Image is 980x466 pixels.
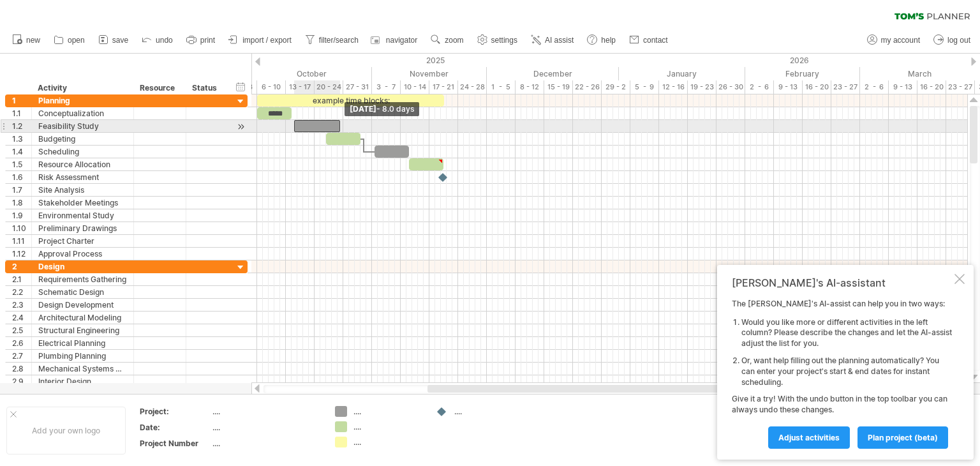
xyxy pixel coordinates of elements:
div: February 2026 [745,67,860,80]
div: 1.5 [12,158,31,170]
div: 2.1 [12,273,31,285]
div: Status [192,82,220,94]
div: October 2025 [240,67,372,80]
div: 1 [12,94,31,107]
div: Feasibility Study [38,120,127,132]
div: 12 - 16 [659,80,688,94]
div: 23 - 27 [946,80,975,94]
div: [PERSON_NAME]'s AI-assistant [732,276,952,289]
div: December 2025 [487,67,619,80]
div: 16 - 20 [803,80,831,94]
span: zoom [445,36,463,45]
div: Resource [140,82,179,94]
div: Project Number [140,438,210,449]
div: Resource Allocation [38,158,127,170]
div: Conceptualization [38,107,127,119]
div: Planning [38,94,127,107]
div: Requirements Gathering [38,273,127,285]
div: 15 - 19 [544,80,573,94]
div: .... [212,406,320,417]
div: Add your own logo [6,407,126,455]
a: open [50,32,89,49]
div: 1 - 5 [487,80,516,94]
div: November 2025 [372,67,487,80]
a: filter/search [302,32,362,49]
div: Interior Design [38,375,127,387]
a: save [95,32,132,49]
div: 2.2 [12,286,31,298]
li: Or, want help filling out the planning automatically? You can enter your project's start & end da... [741,356,952,387]
div: Environmental Study [38,209,127,222]
div: 13 - 17 [286,80,315,94]
span: open [68,36,85,45]
div: 2.3 [12,299,31,311]
a: undo [138,32,177,49]
a: contact [626,32,672,49]
div: 23 - 27 [831,80,860,94]
a: navigator [369,32,421,49]
div: 1.8 [12,197,31,209]
div: Risk Assessment [38,171,127,183]
div: January 2026 [619,67,745,80]
div: example time blocks: [257,94,444,107]
div: Date: [140,422,210,433]
div: Schematic Design [38,286,127,298]
span: filter/search [319,36,359,45]
div: Scheduling [38,146,127,158]
div: .... [353,421,423,432]
div: 10 - 14 [401,80,429,94]
a: help [584,32,620,49]
div: .... [353,437,423,447]
div: 1.1 [12,107,31,119]
div: 1.11 [12,235,31,247]
span: log out [947,36,970,45]
div: Stakeholder Meetings [38,197,127,209]
div: 24 - 28 [458,80,487,94]
div: 2.7 [12,350,31,362]
div: Project: [140,406,210,417]
a: plan project (beta) [857,426,948,449]
div: .... [454,406,524,417]
div: 29 - 2 [602,80,630,94]
span: my account [881,36,920,45]
div: 2 - 6 [745,80,774,94]
div: Project Charter [38,235,127,247]
div: Plumbing Planning [38,350,127,362]
div: Electrical Planning [38,337,127,349]
a: settings [474,32,521,49]
li: Would you like more or different activities in the left column? Please describe the changes and l... [741,317,952,349]
div: 17 - 21 [429,80,458,94]
div: 1.7 [12,184,31,196]
div: .... [353,406,423,417]
a: new [9,32,44,49]
div: 1.9 [12,209,31,222]
span: save [112,36,128,45]
div: 2.4 [12,312,31,324]
a: print [183,32,219,49]
span: navigator [386,36,417,45]
div: 16 - 20 [917,80,946,94]
span: help [601,36,616,45]
div: Mechanical Systems Design [38,363,127,375]
span: new [26,36,40,45]
div: Architectural Modeling [38,312,127,324]
span: plan project (beta) [868,433,938,442]
a: log out [930,32,974,49]
div: Structural Engineering [38,324,127,336]
div: 2 - 6 [860,80,889,94]
a: my account [864,32,924,49]
div: 2.8 [12,363,31,375]
div: 20 - 24 [315,80,343,94]
span: Adjust activities [778,433,840,442]
span: contact [643,36,668,45]
div: The [PERSON_NAME]'s AI-assist can help you in two ways: Give it a try! With the undo button in th... [732,299,952,448]
span: - 8.0 days [376,104,414,114]
div: 2.9 [12,375,31,387]
div: 1.2 [12,120,31,132]
div: 27 - 31 [343,80,372,94]
div: Site Analysis [38,184,127,196]
div: 1.12 [12,248,31,260]
div: Design Development [38,299,127,311]
div: 19 - 23 [688,80,716,94]
div: 22 - 26 [573,80,602,94]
